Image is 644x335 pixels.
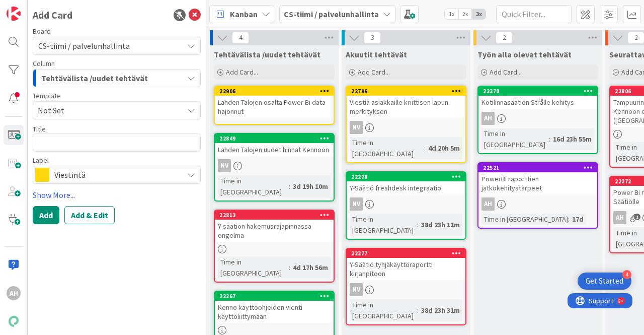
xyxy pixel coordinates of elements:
div: AH [7,286,21,300]
span: : [568,214,570,225]
div: Get Started [586,276,623,286]
div: NV [350,283,363,296]
div: 4d 20h 5m [426,143,462,154]
span: Tehtävälista /uudet tehtävät [41,72,148,85]
span: Akuutit tehtävät [346,49,407,59]
div: 22521 [483,164,597,171]
span: Label [33,157,49,164]
div: 4d 17h 56m [290,262,331,273]
a: 22521PowerBi raporttien jatkokehitystarpeetAHTime in [GEOGRAPHIC_DATA]:17d [477,162,598,229]
div: 22906 [219,88,334,95]
button: Add & Edit [64,206,115,224]
span: 4 [232,32,249,44]
label: Title [33,124,46,133]
div: Time in [GEOGRAPHIC_DATA] [350,214,417,236]
div: 22278Y-Säätiö freshdesk integraatio [347,172,465,194]
div: 22796 [347,87,465,96]
span: Viestintä [54,168,178,182]
span: 3 [364,32,381,44]
div: Y-säätiön hakemusrajapinnassa ongelma [215,220,334,242]
div: 4 [622,270,631,279]
div: Add Card [33,8,72,23]
span: Add Card... [490,68,522,77]
span: Template [33,92,61,99]
div: 9+ [51,4,56,12]
div: 17d [570,214,586,225]
span: Työn alla olevat tehtävät [477,49,572,59]
div: 22278 [347,172,465,181]
div: AH [478,112,597,125]
span: Support [21,2,46,14]
div: Time in [GEOGRAPHIC_DATA] [350,299,417,321]
div: 22813 [215,211,334,220]
span: Column [33,60,55,67]
span: Board [33,28,51,35]
a: 22849Lahden Talojen uudet hinnat KennoonNVTime in [GEOGRAPHIC_DATA]:3d 19h 10m [214,133,335,202]
div: Time in [GEOGRAPHIC_DATA] [218,175,289,197]
div: 38d 23h 11m [419,219,462,230]
a: 22813Y-säätiön hakemusrajapinnassa ongelmaTime in [GEOGRAPHIC_DATA]:4d 17h 56m [214,210,335,283]
div: Kenno käyttöohjeiden vienti käyttöliittymään [215,301,334,323]
div: Time in [GEOGRAPHIC_DATA] [481,128,549,150]
div: Time in [GEOGRAPHIC_DATA] [350,137,424,159]
div: NV [347,121,465,134]
div: 22277 [347,249,465,258]
div: 22906 [215,87,334,96]
a: 22278Y-Säätiö freshdesk integraatioNVTime in [GEOGRAPHIC_DATA]:38d 23h 11m [346,171,466,240]
div: Lahden Talojen uudet hinnat Kennoon [215,143,334,156]
div: 3d 19h 10m [290,181,331,192]
div: Kotilinnasäätiön Strålle kehitys [478,96,597,109]
span: CS-tiimi / palvelunhallinta [38,41,130,51]
div: 22267Kenno käyttöohjeiden vienti käyttöliittymään [215,292,334,323]
div: Open Get Started checklist, remaining modules: 4 [578,273,631,290]
div: 22849 [215,134,334,143]
span: 3x [472,9,486,19]
a: 22270Kotilinnasäätiön Strålle kehitysAHTime in [GEOGRAPHIC_DATA]:16d 23h 55m [477,86,598,154]
div: Viestiä asiakkaille kriittisen lapun merkityksen [347,96,465,118]
span: Add Card... [226,68,258,77]
span: 1x [445,9,458,19]
div: 22278 [351,173,465,180]
div: NV [350,121,363,134]
div: Y-Säätiö freshdesk integraatio [347,181,465,194]
div: 22849 [219,135,334,142]
div: 22277 [351,250,465,257]
div: 22521 [478,163,597,172]
div: 22813 [219,212,334,219]
div: 38d 23h 31m [419,305,462,316]
div: 22849Lahden Talojen uudet hinnat Kennoon [215,134,334,156]
a: 22906Lahden Talojen osalta Power Bi data hajonnut [214,86,335,125]
div: AH [613,211,626,224]
img: Visit kanbanzone.com [7,7,21,21]
span: 2x [458,9,472,19]
img: avatar [7,314,21,328]
div: AH [481,197,495,211]
span: Add Card... [358,68,390,77]
button: Add [33,206,59,224]
div: PowerBi raporttien jatkokehitystarpeet [478,172,597,194]
div: AH [481,112,495,125]
div: 22906Lahden Talojen osalta Power Bi data hajonnut [215,87,334,118]
div: 22796Viestiä asiakkaille kriittisen lapun merkityksen [347,87,465,118]
span: Not Set [38,104,176,117]
div: Time in [GEOGRAPHIC_DATA] [481,214,568,225]
div: 22813Y-säätiön hakemusrajapinnassa ongelma [215,211,334,242]
span: 1 [634,214,640,220]
div: NV [350,197,363,211]
a: 22796Viestiä asiakkaille kriittisen lapun merkityksenNVTime in [GEOGRAPHIC_DATA]:4d 20h 5m [346,86,466,163]
div: 22270Kotilinnasäätiön Strålle kehitys [478,87,597,109]
div: 16d 23h 55m [550,133,594,145]
div: 22270 [483,88,597,95]
div: Y-Säätiö tyhjäkäyttöraportti kirjanpitoon [347,258,465,280]
div: Time in [GEOGRAPHIC_DATA] [218,256,289,279]
div: NV [218,159,231,172]
div: 22267 [215,292,334,301]
div: NV [347,283,465,296]
b: CS-tiimi / palvelunhallinta [284,9,379,19]
div: NV [215,159,334,172]
div: NV [347,197,465,211]
div: 22277Y-Säätiö tyhjäkäyttöraportti kirjanpitoon [347,249,465,280]
div: AH [478,197,597,211]
div: Lahden Talojen osalta Power Bi data hajonnut [215,96,334,118]
span: : [417,219,419,230]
